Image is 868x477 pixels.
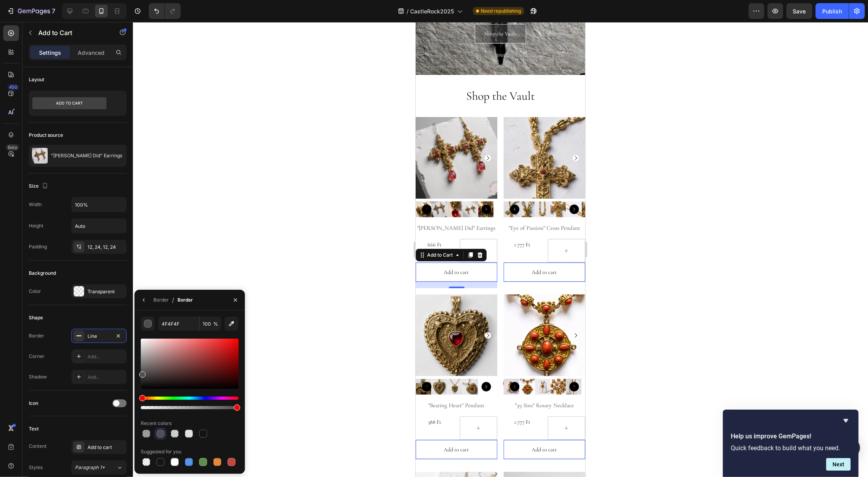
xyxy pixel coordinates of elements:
div: Border [153,296,169,304]
span: Save [793,8,806,15]
iframe: Design area [416,22,585,477]
div: Publish [822,7,842,15]
img: "39 Sins" Rosary Necklace image 1 [119,357,135,373]
div: Shape [29,314,43,321]
button: Paragraph 1* [71,460,127,475]
img: "39 Sins" Rosary Necklace image 5 [88,357,104,373]
p: Add to Cart [38,28,105,37]
div: Add... [88,374,125,381]
button: Carousel Next Arrow [66,360,75,369]
button: 7 [3,3,59,19]
img: "39 Sins" Rosary Necklace image 0 [104,357,119,373]
img: "Beating Heart" Pendant image 0 [16,357,32,373]
div: Size [29,181,50,192]
img: product feature img [32,148,48,164]
div: Help us improve GemPages! [731,416,851,471]
input: Auto [72,198,126,212]
button: Carousel Back Arrow [6,360,16,369]
div: Styles [29,464,43,471]
button: Next question [826,458,851,471]
a: "39 Sins" Rosary Necklace [88,272,170,354]
div: 450 [7,84,19,90]
button: Carousel Next Arrow [69,310,75,317]
h2: "39 Sins" Rosary Necklace [88,379,170,388]
span: % [213,320,218,328]
button: Add to cart [88,418,170,437]
span: / [172,295,174,305]
div: Suggested for you [141,448,181,455]
div: 12, 24, 12, 24 [88,244,125,251]
div: Line [88,333,110,340]
span: CastleRock2025 [410,7,454,15]
p: Advanced [78,48,105,57]
p: Quick feedback to build what you need. [731,444,851,452]
div: Background [29,270,56,277]
div: Undo/Redo [149,3,181,19]
div: Height [29,222,43,229]
div: Add... [88,353,125,360]
div: Border [177,296,193,304]
span: Paragraph 1* [75,464,105,471]
button: Hide survey [841,416,851,425]
h2: Help us improve GemPages! [731,432,851,441]
div: Layout [29,76,44,83]
p: Settings [39,48,61,57]
img: "Eye of Passion" Cross Pendant image 5 [166,179,182,195]
div: Width [29,201,42,208]
img: "39 Sins" Rosary Necklace image 0 [88,272,170,354]
div: Hue [141,397,239,400]
div: Product source [29,132,63,139]
div: Beta [6,144,19,151]
div: Transparent [88,288,125,295]
p: "[PERSON_NAME] Did" Earrings [51,153,122,158]
button: Add to cart [88,240,170,260]
img: "39 Sins" Rosary Necklace image 3 [150,357,166,373]
div: 1.777 Ft [88,217,126,228]
div: Content [29,443,47,450]
div: Add to cart [116,245,142,255]
button: Publish [816,3,849,19]
div: Add to cart [88,444,125,451]
h2: "Eye of Passion" Cross Pendant [88,201,170,211]
div: Shadow [29,373,47,380]
span: / [407,7,409,15]
div: Recent colors [141,420,172,427]
img: "Beating Heart" Pendant image 2 [47,357,63,373]
img: "39 Sins" Rosary Necklace image 2 [135,357,151,373]
div: Corner [29,353,45,360]
div: Text [29,425,39,432]
img: "Beating Heart" Pendant image 1 [31,357,47,373]
div: Icon [29,400,38,407]
button: Carousel Next Arrow [157,310,163,317]
div: Color [29,288,41,295]
button: Carousel Next Arrow [154,360,163,369]
div: Add to cart [28,423,54,432]
input: Auto [72,219,126,233]
button: Save [786,3,812,19]
span: Need republishing [481,7,521,15]
p: 7 [52,6,55,16]
div: Add to cart [116,423,142,432]
button: Carousel Next Arrow [154,183,163,192]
